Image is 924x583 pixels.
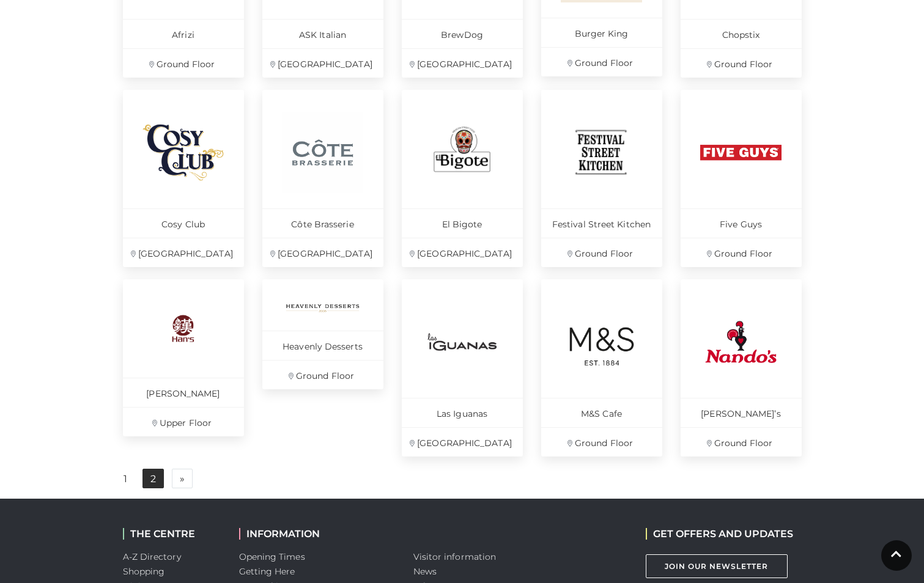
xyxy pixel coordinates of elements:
[541,47,662,76] p: Ground Floor
[541,398,662,427] p: M&S Cafe
[123,19,244,48] p: Afrizi
[262,238,383,267] p: [GEOGRAPHIC_DATA]
[402,19,523,48] p: BrewDog
[541,427,662,457] p: Ground Floor
[402,208,523,238] p: El Bigote
[402,48,523,78] p: [GEOGRAPHIC_DATA]
[262,48,383,78] p: [GEOGRAPHIC_DATA]
[123,279,244,436] a: [PERSON_NAME] Upper Floor
[123,90,244,267] a: Cosy Club [GEOGRAPHIC_DATA]
[402,238,523,267] p: [GEOGRAPHIC_DATA]
[262,360,383,389] p: Ground Floor
[646,554,788,578] a: Join Our Newsletter
[262,19,383,48] p: ASK Italian
[142,469,164,488] a: 2
[239,528,395,540] h2: INFORMATION
[262,279,383,389] a: Heavenly Desserts Ground Floor
[239,566,295,577] a: Getting Here
[681,398,802,427] p: [PERSON_NAME]’s
[402,427,523,457] p: [GEOGRAPHIC_DATA]
[123,208,244,238] p: Cosy Club
[681,279,802,457] a: [PERSON_NAME]’s Ground Floor
[262,331,383,360] p: Heavenly Desserts
[402,279,523,457] a: Las Iguanas [GEOGRAPHIC_DATA]
[681,427,802,457] p: Ground Floor
[116,469,135,489] a: 1
[681,238,802,267] p: Ground Floor
[681,208,802,238] p: Five Guys
[123,407,244,436] p: Upper Floor
[681,19,802,48] p: Chopstix
[180,474,185,483] span: »
[541,18,662,47] p: Burger King
[123,566,165,577] a: Shopping
[402,398,523,427] p: Las Iguanas
[123,528,221,540] h2: THE CENTRE
[402,90,523,267] a: El Bigote [GEOGRAPHIC_DATA]
[123,238,244,267] p: [GEOGRAPHIC_DATA]
[541,238,662,267] p: Ground Floor
[413,551,497,562] a: Visitor information
[413,566,437,577] a: News
[262,90,383,267] a: Côte Brasserie [GEOGRAPHIC_DATA]
[541,90,662,267] a: Festival Street Kitchen Ground Floor
[172,469,193,488] a: Next
[123,48,244,78] p: Ground Floor
[123,551,181,562] a: A-Z Directory
[681,90,802,267] a: Five Guys Ground Floor
[541,279,662,457] a: M&S Cafe Ground Floor
[646,528,793,540] h2: GET OFFERS AND UPDATES
[239,551,305,562] a: Opening Times
[123,378,244,407] p: [PERSON_NAME]
[541,208,662,238] p: Festival Street Kitchen
[681,48,802,78] p: Ground Floor
[262,208,383,238] p: Côte Brasserie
